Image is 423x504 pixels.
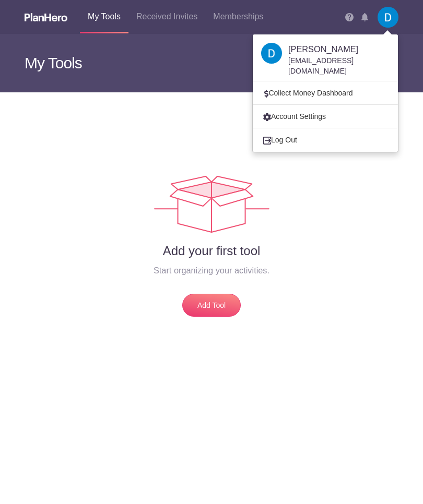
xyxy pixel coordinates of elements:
img: Acg8ocj caxbt xlvdf1nzz 7cvtt63zaey6moqvpbddzpeddcndpg s96 c?1758843955 [261,43,282,64]
a: Log Out [253,133,398,147]
img: Tools empty [154,176,269,233]
img: Logout [263,137,271,145]
img: Help icon [345,13,354,21]
h2: Add your first tool [23,243,399,259]
div: [EMAIL_ADDRESS][DOMAIN_NAME] [288,55,390,76]
img: Acg8ocj caxbt xlvdf1nzz 7cvtt63zaey6moqvpbddzpeddcndpg s96 c?1758843955 [378,7,398,28]
img: Account settings [263,113,271,121]
a: Add Tool [182,294,241,317]
img: Notifications [361,13,368,21]
img: Logo white planhero [25,13,67,21]
a: Account Settings [253,110,398,123]
img: Dollar sign [264,90,268,98]
h4: Start organizing your activities. [23,264,399,277]
a: Collect Money Dashboard [253,86,398,100]
h4: [PERSON_NAME] [288,43,390,55]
